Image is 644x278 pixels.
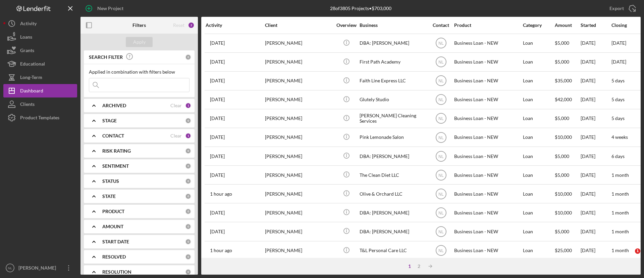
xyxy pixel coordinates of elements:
[102,194,116,199] b: STATE
[581,128,611,146] div: [DATE]
[3,71,77,84] button: Long-Term
[132,23,146,28] b: Filters
[523,34,554,52] div: Loan
[611,40,626,46] time: [DATE]
[611,191,629,197] time: 1 month
[438,230,444,234] text: NL
[581,223,611,240] div: [DATE]
[102,254,126,260] b: RESOLVED
[210,248,232,253] time: 2025-08-11 19:21
[454,166,521,184] div: Business Loan - NEW
[210,97,225,102] time: 2025-08-05 18:15
[3,111,77,124] a: Product Templates
[438,60,444,65] text: NL
[102,118,117,123] b: STAGE
[454,72,521,90] div: Business Loan - NEW
[428,23,453,28] div: Contact
[438,97,444,102] text: NL
[210,116,225,121] time: 2025-08-04 20:59
[523,128,554,146] div: Loan
[334,23,359,28] div: Overview
[360,53,427,71] div: First Path Academy
[210,229,225,234] time: 2025-08-06 13:43
[20,30,32,45] div: Loans
[206,23,264,28] div: Activity
[210,172,225,178] time: 2025-08-05 14:13
[185,193,191,199] div: 0
[523,110,554,127] div: Loan
[3,44,77,57] a: Grants
[185,254,191,260] div: 0
[265,242,332,260] div: [PERSON_NAME]
[3,30,77,44] button: Loans
[454,147,521,165] div: Business Loan - NEW
[438,135,444,140] text: NL
[555,34,580,52] div: $5,000
[414,264,424,269] div: 2
[360,166,427,184] div: The Clean Diet LLC
[555,110,580,127] div: $5,000
[185,239,191,245] div: 0
[3,84,77,97] button: Dashboard
[581,91,611,109] div: [DATE]
[555,53,580,71] div: $5,000
[611,96,625,102] time: 5 days
[360,34,427,52] div: DBA: [PERSON_NAME]
[555,166,580,184] div: $5,000
[185,148,191,154] div: 0
[3,57,77,71] button: Educational
[454,128,521,146] div: Business Loan - NEW
[523,242,554,260] div: Loan
[438,41,444,46] text: NL
[210,210,225,215] time: 2025-08-05 19:30
[611,172,629,178] time: 1 month
[635,248,640,254] span: 1
[555,91,580,109] div: $42,000
[438,210,444,215] text: NL
[360,23,427,28] div: Business
[265,185,332,203] div: [PERSON_NAME]
[523,185,554,203] div: Loan
[210,191,232,197] time: 2025-08-11 19:38
[438,192,444,196] text: NL
[20,97,35,113] div: Clients
[3,261,77,275] button: NL[PERSON_NAME]
[360,204,427,222] div: DBA: [PERSON_NAME]
[581,147,611,165] div: [DATE]
[523,166,554,184] div: Loan
[454,23,521,28] div: Product
[102,224,123,229] b: AMOUNT
[454,91,521,109] div: Business Loan - NEW
[170,133,182,138] div: Clear
[265,23,332,28] div: Client
[611,229,629,234] time: 1 month
[20,71,42,86] div: Long-Term
[185,103,191,109] div: 1
[126,37,153,47] button: Apply
[265,204,332,222] div: [PERSON_NAME]
[3,17,77,30] a: Activity
[454,110,521,127] div: Business Loan - NEW
[360,91,427,109] div: Glutely Studio
[102,178,119,184] b: STATUS
[185,208,191,214] div: 0
[102,269,131,275] b: RESOLUTION
[265,91,332,109] div: [PERSON_NAME]
[581,34,611,52] div: [DATE]
[20,17,37,32] div: Activity
[523,53,554,71] div: Loan
[185,269,191,275] div: 0
[581,23,611,28] div: Started
[603,2,641,15] button: Export
[185,178,191,184] div: 0
[265,166,332,184] div: [PERSON_NAME]
[133,37,146,47] div: Apply
[454,242,521,260] div: Business Loan - NEW
[360,223,427,240] div: DBA: [PERSON_NAME]
[265,223,332,240] div: [PERSON_NAME]
[555,72,580,90] div: $35,000
[20,57,45,72] div: Educational
[581,242,611,260] div: [DATE]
